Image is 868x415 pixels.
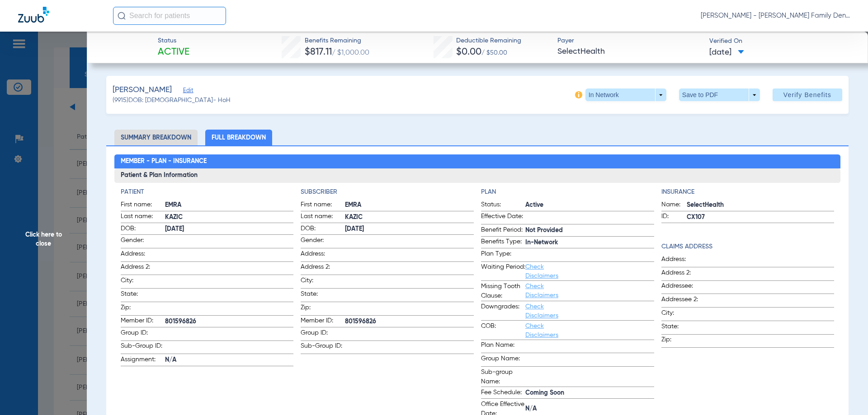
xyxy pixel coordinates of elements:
span: Sub-group Name: [481,368,525,387]
span: Missing Tooth Clause: [481,282,525,301]
span: SelectHealth [557,46,702,57]
span: COB: [481,322,525,340]
span: EMRA [165,201,294,210]
span: Address: [301,249,345,261]
span: Group ID: [301,328,345,340]
iframe: Chat Widget [823,372,868,415]
h4: Insurance [661,187,835,197]
span: 801596826 [345,317,474,326]
span: Edit [183,87,191,96]
h2: Member - Plan - Insurance [114,154,841,169]
img: Zuub Logo [18,7,49,23]
span: (9915) DOB: [DEMOGRAPHIC_DATA] - HoH [113,96,231,105]
span: First name: [301,200,345,211]
span: Status [158,36,189,46]
span: DOB: [121,224,165,235]
a: Check Disclaimers [525,283,558,298]
span: Address: [661,255,706,267]
a: Check Disclaimers [525,323,558,338]
li: Full Breakdown [205,130,272,145]
span: $0.00 [456,47,481,57]
span: Last name: [121,212,165,223]
span: Addressee 2: [661,295,706,307]
span: [DATE] [345,224,474,234]
span: Gender: [301,236,345,248]
span: Address 2: [121,262,165,275]
span: Group Name: [481,354,525,366]
span: Sub-Group ID: [121,341,165,354]
span: Waiting Period: [481,262,525,280]
span: Downgrades: [481,302,525,320]
span: State: [121,289,165,302]
span: DOB: [301,224,345,235]
span: Not Provided [525,226,654,235]
span: Benefit Period: [481,225,525,236]
span: / $50.00 [481,50,507,56]
img: Search Icon [118,12,126,20]
span: Assignment: [121,355,165,366]
h4: Patient [121,187,294,197]
h3: Patient & Plan Information [114,168,841,183]
span: Last name: [301,212,345,223]
span: Zip: [301,303,345,315]
span: Addressee: [661,281,706,294]
li: Summary Breakdown [114,130,198,145]
span: 801596826 [165,317,294,326]
button: Verify Benefits [773,89,842,101]
span: [DATE] [709,47,744,58]
a: Check Disclaimers [525,264,558,279]
span: [PERSON_NAME] - [PERSON_NAME] Family Dental [701,11,850,20]
span: Effective Date: [481,212,525,224]
span: / $1,000.00 [332,49,369,56]
span: City: [301,276,345,288]
span: KAZIC [345,213,474,222]
span: Verify Benefits [783,91,831,98]
span: Benefits Type: [481,237,525,248]
span: Address 2: [301,262,345,275]
span: In-Network [525,238,654,247]
span: Zip: [121,303,165,315]
span: N/A [165,355,294,365]
span: Name: [661,200,687,211]
span: Gender: [121,236,165,248]
span: Payer [557,36,702,46]
h4: Claims Address [661,242,835,252]
span: Plan Type: [481,249,525,261]
span: State: [661,322,706,334]
span: Benefits Remaining [305,36,369,46]
span: Address 2: [661,268,706,280]
h4: Plan [481,187,654,197]
input: Search for patients [113,7,226,25]
span: Coming Soon [525,388,654,398]
span: Status: [481,200,525,211]
span: Zip: [661,335,706,347]
img: info-icon [575,91,582,98]
span: Group ID: [121,328,165,340]
h4: Subscriber [301,187,474,197]
span: N/A [525,404,654,414]
span: Deductible Remaining [456,36,521,46]
span: KAZIC [165,213,294,222]
span: CX107 [687,213,835,222]
span: City: [121,276,165,288]
span: $817.11 [305,47,332,57]
span: [PERSON_NAME] [113,84,172,96]
span: State: [301,289,345,302]
span: Member ID: [121,316,165,327]
span: Fee Schedule: [481,388,525,399]
span: ID: [661,212,687,223]
span: EMRA [345,201,474,210]
button: In Network [585,89,666,101]
span: Address: [121,249,165,261]
span: First name: [121,200,165,211]
span: Verified On [709,37,854,46]
span: City: [661,308,706,321]
span: Member ID: [301,316,345,327]
span: Active [158,46,189,59]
